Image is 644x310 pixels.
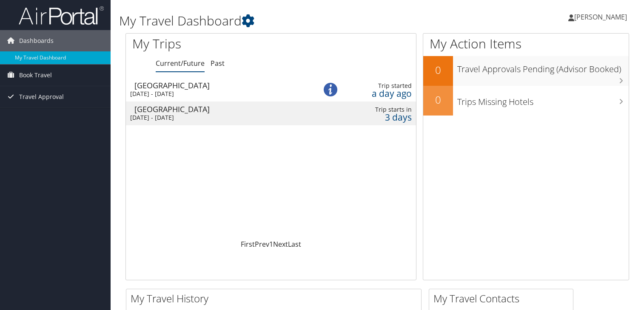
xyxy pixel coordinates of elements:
a: 0Trips Missing Hotels [423,86,629,116]
div: [DATE] - [DATE] [130,114,304,121]
div: [DATE] - [DATE] [130,90,304,98]
span: Dashboards [19,30,54,51]
span: Book Travel [19,65,52,86]
div: a day ago [347,90,412,97]
h3: Trips Missing Hotels [457,92,629,108]
div: Trip started [347,82,412,90]
div: Trip starts in [347,106,412,113]
a: 0Travel Approvals Pending (Advisor Booked) [423,56,629,86]
a: [PERSON_NAME] [568,4,635,30]
a: Current/Future [156,59,205,68]
img: alert-flat-solid-info.png [324,83,337,96]
span: [PERSON_NAME] [574,12,627,22]
h1: My Action Items [423,35,629,53]
h1: My Trips [132,35,289,53]
h2: 0 [423,63,453,77]
img: airportal-logo.png [19,6,104,25]
div: [GEOGRAPHIC_DATA] [134,82,308,89]
h2: My Travel History [131,291,421,306]
a: 1 [269,240,273,249]
h3: Travel Approvals Pending (Advisor Booked) [457,59,629,75]
a: First [241,240,255,249]
a: Past [211,59,225,68]
span: Travel Approval [19,86,64,107]
div: [GEOGRAPHIC_DATA] [134,105,308,113]
h2: My Travel Contacts [433,291,573,306]
a: Last [288,240,301,249]
h2: 0 [423,93,453,107]
h1: My Travel Dashboard [119,12,463,30]
a: Prev [255,240,269,249]
a: Next [273,240,288,249]
div: 3 days [347,113,412,121]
